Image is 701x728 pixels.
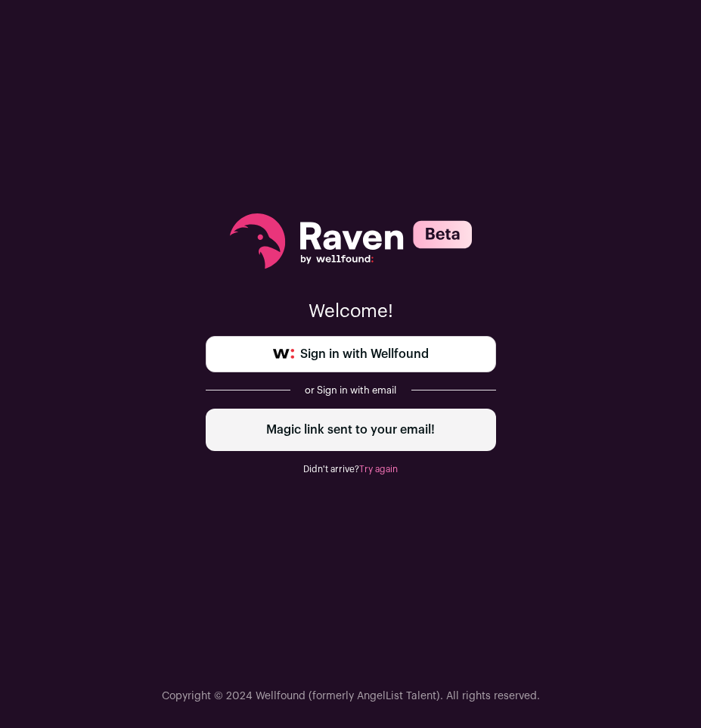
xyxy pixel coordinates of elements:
a: Try again [359,465,398,474]
div: Magic link sent to your email! [206,409,496,451]
img: wellfound-symbol-flush-black-fb3c872781a75f747ccb3a119075da62bfe97bd399995f84a933054e44a575c4.png [273,349,294,359]
div: Didn't arrive? [206,463,496,475]
div: or Sign in with email [302,384,399,397]
span: Sign in with Wellfound [300,345,429,363]
p: Welcome! [206,300,496,324]
a: Sign in with Wellfound [206,336,496,372]
p: Copyright © 2024 Wellfound (formerly AngelList Talent). All rights reserved. [162,689,540,704]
